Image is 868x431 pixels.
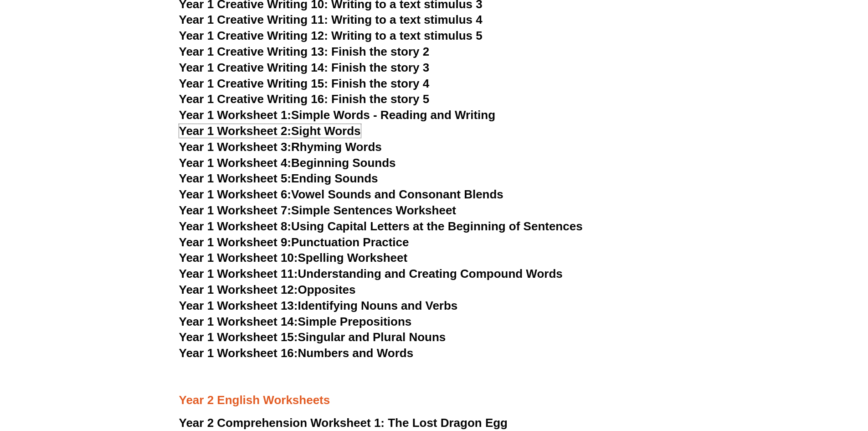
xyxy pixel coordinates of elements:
[179,108,292,122] span: Year 1 Worksheet 1:
[179,29,483,42] a: Year 1 Creative Writing 12: Writing to a text stimulus 5
[179,330,298,344] span: Year 1 Worksheet 15:
[179,203,457,217] a: Year 1 Worksheet 7:Simple Sentences Worksheet
[179,235,292,249] span: Year 1 Worksheet 9:
[179,45,430,58] a: Year 1 Creative Writing 13: Finish the story 2
[179,235,409,249] a: Year 1 Worksheet 9:Punctuation Practice
[179,283,298,296] span: Year 1 Worksheet 12:
[179,61,430,74] a: Year 1 Creative Writing 14: Finish the story 3
[179,362,689,408] h3: Year 2 English Worksheets
[179,187,503,201] a: Year 1 Worksheet 6:Vowel Sounds and Consonant Blends
[179,156,292,170] span: Year 1 Worksheet 4:
[179,92,430,106] a: Year 1 Creative Writing 16: Finish the story 5
[179,330,446,344] a: Year 1 Worksheet 15:Singular and Plural Nouns
[179,416,508,430] a: Year 2 Comprehension Worksheet 1: The Lost Dragon Egg
[179,346,414,360] a: Year 1 Worksheet 16:Numbers and Words
[179,219,583,233] a: Year 1 Worksheet 8:Using Capital Letters at the Beginning of Sentences
[179,219,292,233] span: Year 1 Worksheet 8:
[716,328,868,431] iframe: Chat Widget
[179,140,292,154] span: Year 1 Worksheet 3:
[179,187,292,201] span: Year 1 Worksheet 6:
[179,124,292,138] span: Year 1 Worksheet 2:
[179,156,396,170] a: Year 1 Worksheet 4:Beginning Sounds
[179,108,496,122] a: Year 1 Worksheet 1:Simple Words - Reading and Writing
[179,299,298,312] span: Year 1 Worksheet 13:
[179,416,385,430] span: Year 2 Comprehension Worksheet 1:
[179,140,382,154] a: Year 1 Worksheet 3:Rhyming Words
[179,267,298,280] span: Year 1 Worksheet 11:
[179,315,298,328] span: Year 1 Worksheet 14:
[179,171,378,185] a: Year 1 Worksheet 5:Ending Sounds
[179,251,298,265] span: Year 1 Worksheet 10:
[179,283,356,296] a: Year 1 Worksheet 12:Opposites
[388,416,508,430] span: The Lost Dragon Egg
[179,299,458,312] a: Year 1 Worksheet 13:Identifying Nouns and Verbs
[179,203,292,217] span: Year 1 Worksheet 7:
[179,77,430,90] a: Year 1 Creative Writing 15: Finish the story 4
[179,346,298,360] span: Year 1 Worksheet 16:
[179,13,483,26] a: Year 1 Creative Writing 11: Writing to a text stimulus 4
[179,124,361,138] a: Year 1 Worksheet 2:Sight Words
[179,267,563,280] a: Year 1 Worksheet 11:Understanding and Creating Compound Words
[179,315,412,328] a: Year 1 Worksheet 14:Simple Prepositions
[179,251,408,265] a: Year 1 Worksheet 10:Spelling Worksheet
[179,171,292,185] span: Year 1 Worksheet 5:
